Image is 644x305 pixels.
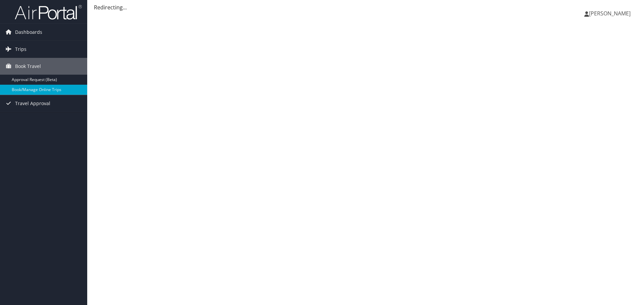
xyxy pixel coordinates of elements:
[15,24,42,41] span: Dashboards
[15,58,41,75] span: Book Travel
[589,10,631,17] span: [PERSON_NAME]
[15,41,26,58] span: Trips
[584,3,637,23] a: [PERSON_NAME]
[15,95,50,112] span: Travel Approval
[15,4,82,20] img: airportal-logo.png
[94,3,637,11] div: Redirecting...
